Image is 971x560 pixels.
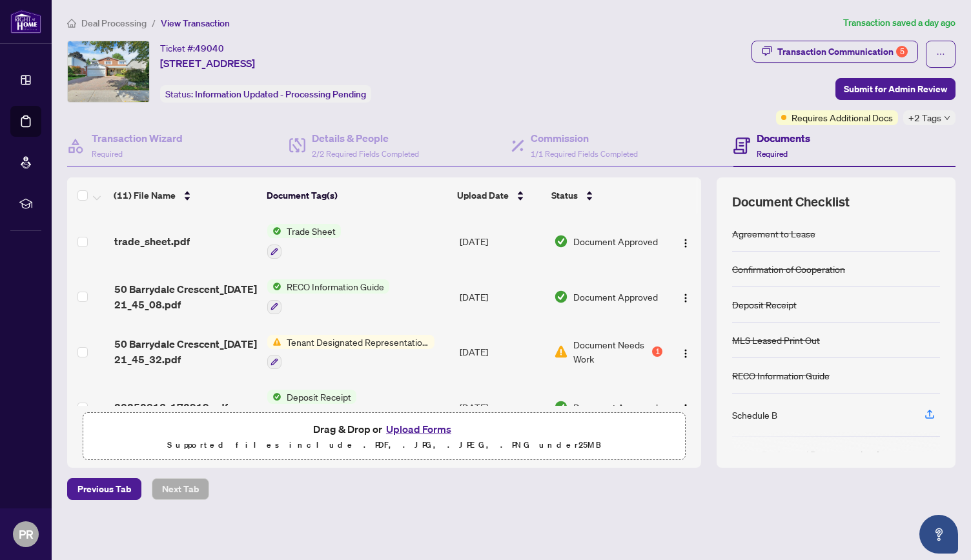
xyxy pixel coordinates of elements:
div: 5 [896,46,908,57]
img: Status Icon [267,390,281,404]
td: [DATE] [455,379,549,435]
img: Document Status [554,234,568,248]
span: PR [19,525,34,543]
img: logo [10,10,41,34]
span: Document Checklist [732,193,850,211]
span: [STREET_ADDRESS] [160,55,255,71]
div: Confirmation of Cooperation [732,262,845,276]
button: Transaction Communication5 [751,41,918,63]
span: 49040 [195,43,224,54]
img: Logo [680,238,691,248]
img: Document Status [554,345,568,359]
button: Logo [675,397,696,417]
div: Ticket #: [160,41,224,55]
span: Required [757,149,788,159]
h4: Documents [757,130,810,146]
span: Required [92,149,123,159]
span: View Transaction [161,17,230,29]
span: Drag & Drop or [313,421,455,437]
span: 2/2 Required Fields Completed [312,149,419,159]
span: Document Approved [573,290,658,304]
td: [DATE] [455,269,549,325]
article: Transaction saved a day ago [843,15,956,30]
div: Agreement to Lease [732,226,815,241]
img: Status Icon [267,335,281,349]
button: Status IconRECO Information Guide [267,279,389,314]
span: Requires Additional Docs [792,110,893,125]
div: Deposit Receipt [732,297,797,312]
span: Previous Tab [77,479,131,499]
img: Logo [680,348,691,359]
span: 20250813_170919.pdf [114,399,228,415]
img: Document Status [554,400,568,414]
div: RECO Information Guide [732,368,830,383]
img: Status Icon [267,224,281,238]
p: Supported files include .PDF, .JPG, .JPEG, .PNG under 25 MB [91,437,677,453]
button: Submit for Admin Review [835,78,956,100]
button: Open asap [919,515,958,554]
button: Status IconDeposit Receipt [267,390,356,425]
img: Status Icon [267,279,281,294]
span: +2 Tags [908,110,941,125]
span: RECO Information Guide [281,279,389,294]
span: 1/1 Required Fields Completed [531,149,638,159]
span: trade_sheet.pdf [114,234,190,249]
button: Next Tab [152,478,209,500]
span: Document Needs Work [573,337,649,366]
span: Upload Date [457,188,509,203]
th: (11) File Name [108,177,261,214]
h4: Commission [531,130,638,146]
img: IMG-C12335161_1.jpg [68,41,149,102]
span: Drag & Drop orUpload FormsSupported files include .PDF, .JPG, .JPEG, .PNG under25MB [83,413,685,461]
span: 50 Barrydale Crescent_[DATE] 21_45_08.pdf [114,281,258,312]
td: [DATE] [455,214,549,269]
span: Deal Processing [81,17,147,29]
span: home [67,19,76,28]
div: Schedule B [732,408,777,422]
img: Document Status [554,290,568,304]
span: Information Updated - Processing Pending [195,88,366,100]
button: Status IconTrade Sheet [267,224,341,259]
span: Deposit Receipt [281,390,356,404]
li: / [152,15,156,30]
span: down [944,115,950,121]
h4: Details & People [312,130,419,146]
img: Logo [680,403,691,414]
span: Trade Sheet [281,224,341,238]
span: Status [551,188,578,203]
span: Document Approved [573,400,658,414]
span: Submit for Admin Review [844,79,947,99]
button: Logo [675,231,696,252]
img: Logo [680,293,691,303]
th: Document Tag(s) [261,177,452,214]
div: 1 [652,346,662,357]
span: 50 Barrydale Crescent_[DATE] 21_45_32.pdf [114,336,258,367]
button: Logo [675,286,696,307]
div: MLS Leased Print Out [732,333,820,347]
th: Upload Date [452,177,546,214]
span: (11) File Name [114,188,176,203]
button: Previous Tab [67,478,141,500]
span: ellipsis [936,50,945,59]
button: Status IconTenant Designated Representation Agreement [267,335,434,370]
h4: Transaction Wizard [92,130,183,146]
div: Transaction Communication [777,41,908,62]
span: Document Approved [573,234,658,248]
th: Status [546,177,664,214]
button: Upload Forms [382,421,455,437]
td: [DATE] [455,325,549,380]
button: Logo [675,341,696,362]
div: Status: [160,85,371,103]
span: Tenant Designated Representation Agreement [281,335,434,349]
